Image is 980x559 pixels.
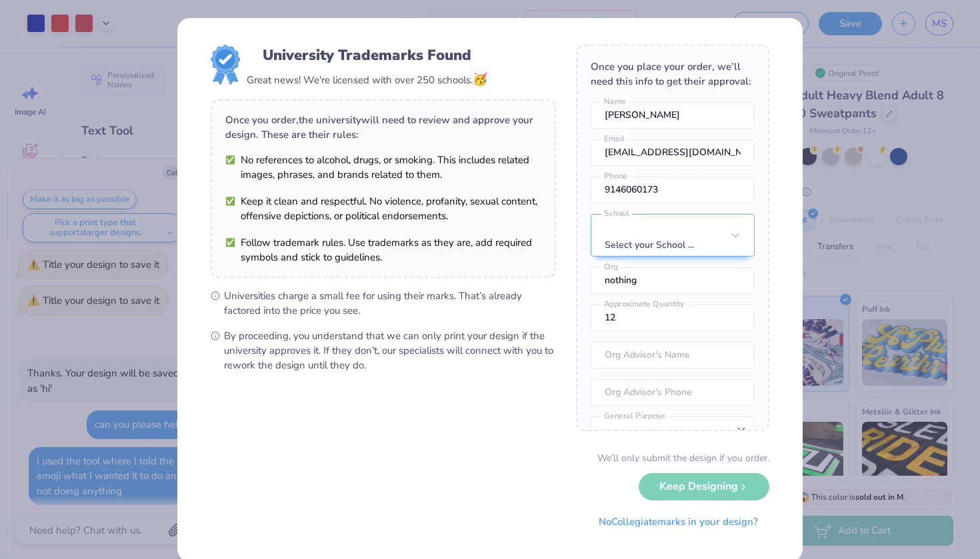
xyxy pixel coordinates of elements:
div: We’ll only submit the design if you order. [597,451,769,465]
span: By proceeding, you understand that we can only print your design if the university approves it. I... [224,328,556,372]
li: No references to alcohol, drugs, or smoking. This includes related images, phrases, and brands re... [225,153,541,182]
span: Universities charge a small fee for using their marks. That’s already factored into the price you... [224,288,556,318]
li: Follow trademark rules. Use trademarks as they are, add required symbols and stick to guidelines. [225,235,541,265]
input: Email [591,139,755,166]
input: Name [591,102,755,129]
input: Org [591,267,755,294]
input: Org Advisor's Phone [591,379,755,406]
input: Phone [591,177,755,203]
input: Org Advisor's Name [591,342,755,368]
div: Once you order, the university will need to review and approve your design. These are their rules: [225,113,541,142]
button: NoCollegiatemarks in your design? [587,508,769,536]
div: Select your School ... [605,238,709,253]
span: 🥳 [473,71,487,87]
div: Once you place your order, we’ll need this info to get their approval: [591,59,755,89]
img: License badge [211,45,240,85]
li: Keep it clean and respectful. No violence, profanity, sexual content, offensive depictions, or po... [225,194,541,223]
div: Great news! We're licensed with over 250 schools. [247,71,487,89]
input: Approximate Quantity [591,304,755,331]
div: University Trademarks Found [263,45,471,66]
